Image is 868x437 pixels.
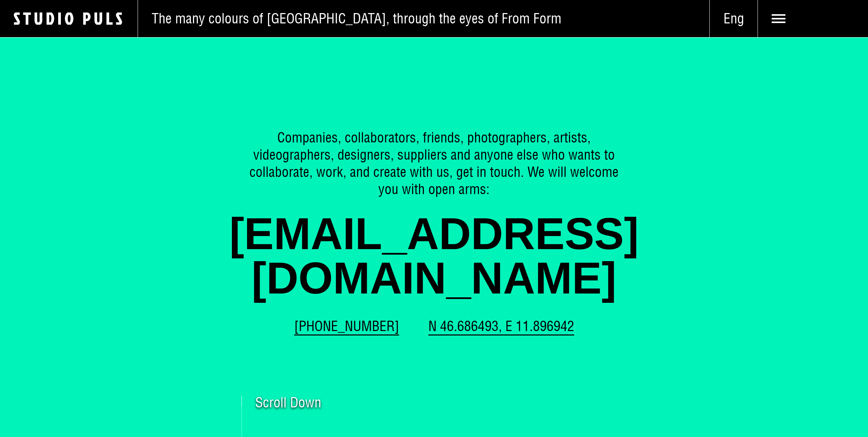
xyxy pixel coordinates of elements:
span: The many colours of [GEOGRAPHIC_DATA], through the eyes of From Form [152,10,561,27]
a: N 46.686493, E 11.896942 [428,318,574,335]
a: [EMAIL_ADDRESS][DOMAIN_NAME] [176,212,692,300]
p: Companies, collaborators, friends, photographers, artists, videographers, designers, suppliers an... [245,129,623,198]
span: Scroll Down [255,396,321,409]
a: [PHONE_NUMBER] [294,318,399,335]
span: Eng [710,10,758,27]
